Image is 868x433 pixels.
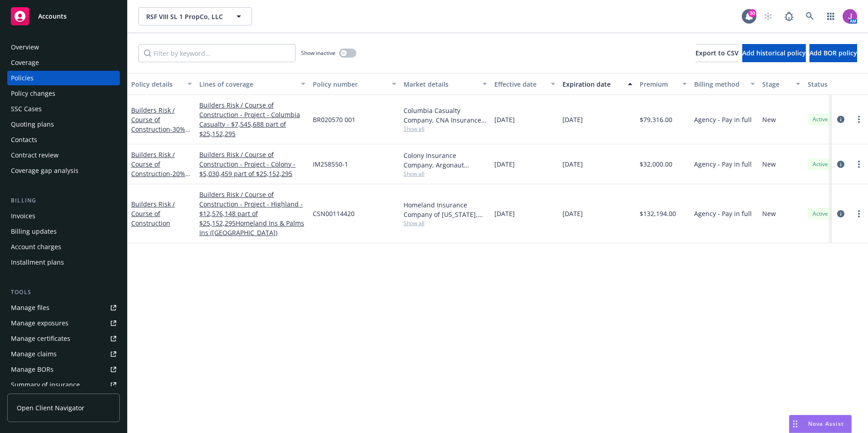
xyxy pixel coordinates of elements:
[640,159,672,169] span: $32,000.00
[11,362,54,377] div: Manage BORs
[494,79,545,89] div: Effective date
[808,420,844,428] span: Nova Assist
[494,159,515,169] span: [DATE]
[7,117,120,132] a: Quoting plans
[835,208,846,219] a: circleInformation
[313,79,386,89] div: Policy number
[11,209,35,223] div: Invoices
[138,7,252,25] button: RSF VIII SL 1 PropCo, LLC
[131,106,185,143] a: Builders Risk / Course of Construction
[7,133,120,147] a: Contacts
[789,415,852,433] button: Nova Assist
[7,40,120,54] a: Overview
[138,44,296,62] input: Filter by keyword...
[11,133,37,147] div: Contacts
[313,209,355,218] span: CSN00114420
[7,71,120,85] a: Policies
[199,79,296,89] div: Lines of coverage
[7,224,120,239] a: Billing updates
[811,160,829,168] span: Active
[146,12,225,21] span: RSF VIII SL 1 PropCo, LLC
[7,4,120,29] a: Accounts
[7,163,120,178] a: Coverage gap analysis
[131,150,185,187] a: Builders Risk / Course of Construction
[835,159,846,170] a: circleInformation
[853,114,864,125] a: more
[309,73,400,95] button: Policy number
[853,159,864,170] a: more
[636,73,690,95] button: Premium
[491,73,559,95] button: Effective date
[694,115,752,124] span: Agency - Pay in full
[404,200,487,219] div: Homeland Insurance Company of [US_STATE], Intact Insurance, RT Specialty Insurance Services, LLC ...
[128,73,196,95] button: Policy details
[759,7,777,25] a: Start snowing
[494,115,515,124] span: [DATE]
[822,7,840,25] a: Switch app
[7,86,120,101] a: Policy changes
[11,240,61,254] div: Account charges
[11,55,39,70] div: Coverage
[762,159,776,169] span: New
[562,79,622,89] div: Expiration date
[404,79,477,89] div: Market details
[789,415,801,433] div: Drag to move
[301,49,335,57] span: Show inactive
[494,209,515,218] span: [DATE]
[7,148,120,162] a: Contract review
[404,106,487,125] div: Columbia Casualty Company, CNA Insurance, RT Specialty Insurance Services, LLC (RSG Specialty, LLC)
[404,219,487,227] span: Show all
[762,79,790,89] div: Stage
[38,13,67,20] span: Accounts
[17,403,84,413] span: Open Client Navigator
[11,71,34,85] div: Policies
[7,288,120,297] div: Tools
[313,159,348,169] span: IM258550-1
[801,7,819,25] a: Search
[199,150,306,178] a: Builders Risk / Course of Construction - Project - Colony - $5,030,459 part of $25,152,295
[762,115,776,124] span: New
[11,316,69,330] div: Manage exposures
[809,49,857,57] span: Add BOR policy
[694,209,752,218] span: Agency - Pay in full
[11,117,54,132] div: Quoting plans
[562,115,583,124] span: [DATE]
[694,159,752,169] span: Agency - Pay in full
[808,79,863,89] div: Status
[11,224,57,239] div: Billing updates
[11,255,64,270] div: Installment plans
[562,209,583,218] span: [DATE]
[562,159,583,169] span: [DATE]
[780,7,798,25] a: Report a Bug
[748,9,756,17] div: 30
[400,73,491,95] button: Market details
[7,378,120,392] a: Summary of insurance
[7,362,120,377] a: Manage BORs
[7,300,120,315] a: Manage files
[694,79,745,89] div: Billing method
[11,40,39,54] div: Overview
[7,316,120,330] span: Manage exposures
[404,151,487,170] div: Colony Insurance Company, Argonaut Insurance Company (Argo), RT Specialty Insurance Services, LLC...
[11,347,57,361] div: Manage claims
[11,163,79,178] div: Coverage gap analysis
[7,102,120,116] a: SSC Cases
[835,114,846,125] a: circleInformation
[404,125,487,133] span: Show all
[199,190,306,237] a: Builders Risk / Course of Construction - Project - Highland - $12,576,148 part of $25,152,295Home...
[811,210,829,218] span: Active
[559,73,636,95] button: Expiration date
[11,378,80,392] div: Summary of insurance
[811,115,829,123] span: Active
[196,73,309,95] button: Lines of coverage
[742,44,806,62] button: Add historical policy
[11,300,49,315] div: Manage files
[843,9,857,24] img: photo
[199,100,306,138] a: Builders Risk / Course of Construction - Project - Columbia Casualty - $7,545,688 part of $25,152...
[640,79,677,89] div: Premium
[809,44,857,62] button: Add BOR policy
[7,209,120,223] a: Invoices
[11,102,42,116] div: SSC Cases
[7,55,120,70] a: Coverage
[7,240,120,254] a: Account charges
